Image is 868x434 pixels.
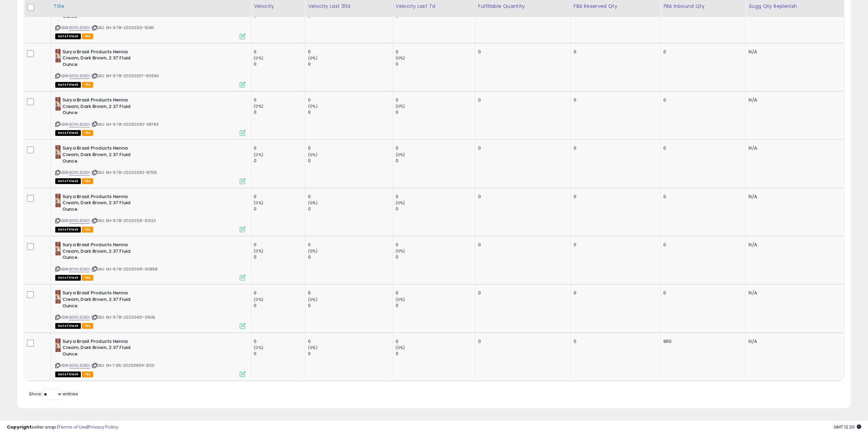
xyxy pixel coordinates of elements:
[396,49,475,55] div: 0
[254,242,305,248] div: 0
[55,338,61,352] img: 41nxgebEjQL._SL40_.jpg
[254,200,263,206] small: (0%)
[396,103,405,109] small: (0%)
[308,200,318,206] small: (0%)
[91,25,154,30] span: | SKU: KH-9.78-20250321-15481
[663,3,743,10] div: FBA inbound Qty
[254,158,305,164] div: 0
[254,338,305,345] div: 0
[749,194,839,200] div: N/A
[7,424,118,431] div: seller snap | |
[396,55,405,61] small: (0%)
[478,97,565,103] div: 0
[55,242,61,255] img: 41nxgebEjQL._SL40_.jpg
[254,206,305,212] div: 0
[749,145,839,151] div: N/A
[749,97,839,103] div: N/A
[396,158,475,164] div: 0
[54,3,248,10] div: Title
[308,297,318,302] small: (0%)
[663,338,740,345] div: 960
[254,145,305,151] div: 0
[308,152,318,157] small: (0%)
[308,303,393,309] div: 0
[82,227,93,233] span: FBA
[55,242,246,280] div: ASIN:
[7,424,32,430] strong: Copyright
[55,130,81,136] span: All listings that are currently out of stock and unavailable for purchase on Amazon
[254,194,305,200] div: 0
[396,109,475,115] div: 0
[55,227,81,233] span: All listings that are currently out of stock and unavailable for purchase on Amazon
[55,97,246,135] div: ASIN:
[62,242,145,263] b: Surya Brasil Products Henna Cream, Dark Brown, 2.37 Fluid Ounce
[663,145,740,151] div: 0
[254,248,263,254] small: (0%)
[574,242,655,248] div: 0
[396,297,405,302] small: (0%)
[69,266,90,272] a: B016LB2B0I
[254,290,305,296] div: 0
[55,49,246,87] div: ASIN:
[396,200,405,206] small: (0%)
[308,290,393,296] div: 0
[396,248,405,254] small: (0%)
[396,206,475,212] div: 0
[82,275,93,281] span: FBA
[91,218,156,223] span: | SKU: KH-9.78-20250331-60123
[55,49,61,62] img: 41nxgebEjQL._SL40_.jpg
[308,97,393,103] div: 0
[55,323,81,329] span: All listings that are currently out of stock and unavailable for purchase on Amazon
[254,109,305,115] div: 0
[749,290,839,296] div: N/A
[55,82,81,88] span: All listings that are currently out of stock and unavailable for purchase on Amazon
[254,103,263,109] small: (0%)
[254,152,263,157] small: (0%)
[396,97,475,103] div: 0
[308,345,318,350] small: (0%)
[55,290,246,328] div: ASIN:
[749,242,839,248] div: N/A
[396,345,405,350] small: (0%)
[69,363,90,368] a: B016LB2B0I
[55,372,81,377] span: All listings that are currently out of stock and unavailable for purchase on Amazon
[396,338,475,345] div: 0
[88,424,118,430] a: Privacy Policy
[834,424,861,430] span: 2025-09-10 12:20 GMT
[91,122,159,127] span: | SKU: KH-9.78-20250330-38783
[478,290,565,296] div: 0
[308,254,393,260] div: 0
[62,338,145,359] b: Surya Brasil Products Henna Cream, Dark Brown, 2.37 Fluid Ounce
[69,314,90,320] a: B016LB2B0I
[254,297,263,302] small: (0%)
[308,248,318,254] small: (0%)
[254,49,305,55] div: 0
[396,145,475,151] div: 0
[308,109,393,115] div: 0
[254,3,302,10] div: Velocity
[254,61,305,67] div: 0
[574,290,655,296] div: 0
[308,3,390,10] div: Velocity Last 30d
[55,145,61,159] img: 41nxgebEjQL._SL40_.jpg
[55,97,61,111] img: 41nxgebEjQL._SL40_.jpg
[254,97,305,103] div: 0
[574,97,655,103] div: 0
[91,363,155,368] span: | SKU: KH-7.85-20250804-3120
[478,194,565,200] div: 0
[663,49,740,55] div: 0
[478,242,565,248] div: 0
[91,170,157,175] span: | SKU: KH-9.78-20250330-87515
[308,55,318,61] small: (0%)
[663,194,740,200] div: 0
[55,178,81,184] span: All listings that are currently out of stock and unavailable for purchase on Amazon
[396,254,475,260] div: 0
[91,266,158,272] span: | SKU: KH-9.78-20250331-30858
[308,145,393,151] div: 0
[663,290,740,296] div: 0
[55,33,81,39] span: All listings that are currently out of stock and unavailable for purchase on Amazon
[69,170,90,176] a: B016LB2B0I
[749,49,839,55] div: N/A
[254,303,305,309] div: 0
[82,178,93,184] span: FBA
